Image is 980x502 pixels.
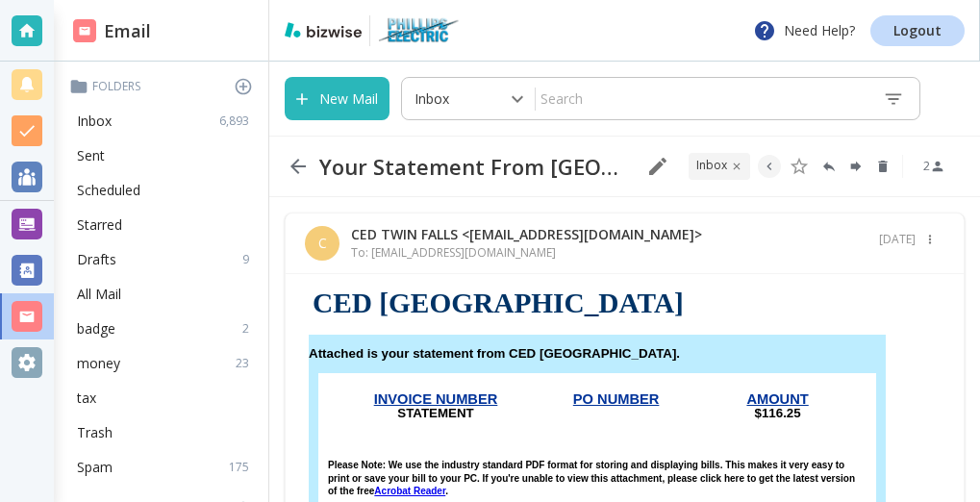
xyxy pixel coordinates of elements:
[753,19,855,42] p: Need Help?
[77,354,120,373] p: money
[77,112,112,131] p: Inbox
[69,346,261,381] div: money23
[696,157,727,176] p: INBOX
[351,225,702,244] p: CED TWIN FALLS <[EMAIL_ADDRESS][DOMAIN_NAME]>
[893,24,942,38] p: Logout
[69,208,261,242] div: Starred
[73,18,151,44] h2: Email
[242,251,257,268] p: 9
[319,153,631,180] h2: Your Statement From [GEOGRAPHIC_DATA] is Attached
[285,77,389,120] button: New Mail
[69,173,261,208] div: Scheduled
[817,155,841,178] button: Reply
[69,138,261,173] div: Sent
[286,213,964,274] div: CCED TWIN FALLS <[EMAIL_ADDRESS][DOMAIN_NAME]>To: [EMAIL_ADDRESS][DOMAIN_NAME][DATE]
[69,450,261,485] div: Spam175
[378,15,461,46] img: Phillips Electric
[77,458,113,477] p: Spam
[870,15,965,46] a: Logout
[73,19,96,42] img: DashboardSidebarEmail.svg
[415,89,449,109] p: Inbox
[77,319,115,339] p: badge
[236,355,257,372] p: 23
[77,215,122,235] p: Starred
[69,277,261,312] div: All Mail
[536,82,867,115] input: Search
[242,320,257,338] p: 2
[69,104,261,138] div: Inbox6,893
[219,113,257,130] p: 6,893
[844,155,867,178] button: Forward
[69,242,261,277] div: Drafts9
[879,231,916,248] p: [DATE]
[69,312,261,346] div: badge2
[911,143,957,189] button: See Participants
[77,285,121,304] p: All Mail
[871,155,894,178] button: Delete
[77,146,105,165] p: Sent
[77,389,96,408] p: tax
[69,415,261,450] div: Trash
[77,250,116,269] p: Drafts
[69,381,261,415] div: tax
[229,459,257,476] p: 175
[923,158,930,175] p: 2
[77,181,140,200] p: Scheduled
[351,244,702,262] p: To: [EMAIL_ADDRESS][DOMAIN_NAME]
[318,234,327,253] p: C
[69,77,261,96] p: Folders
[285,22,362,38] img: bizwise
[77,423,113,442] p: Trash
